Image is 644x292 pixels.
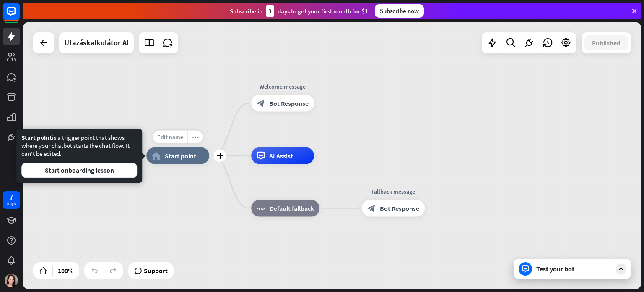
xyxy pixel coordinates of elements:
span: Support [144,264,168,277]
div: 100% [55,264,76,277]
img: tab_domain_overview_orange.svg [23,49,29,55]
div: Domain: [DOMAIN_NAME] [22,22,92,29]
div: Welcome message [245,82,320,91]
div: days [7,201,16,207]
i: more_horiz [192,134,199,140]
i: home_2 [152,152,161,160]
img: logo_orange.svg [13,13,20,20]
span: Bot Response [269,99,309,108]
span: AI Assist [269,152,293,160]
a: 7 days [3,191,20,209]
i: block_bot_response [367,204,376,213]
img: tab_keywords_by_traffic_grey.svg [83,49,90,55]
span: Edit name [157,133,183,141]
div: 7 [9,193,13,201]
i: plus [217,153,223,159]
span: Default fallback [270,204,314,213]
div: Domain Overview [32,50,75,55]
span: Start point [21,134,52,142]
div: v 4.0.24 [23,13,41,20]
button: Published [584,35,628,50]
img: website_grey.svg [13,22,20,29]
span: Bot Response [380,204,419,213]
span: Start point [165,152,196,160]
div: Subscribe in days to get your first month for $1 [230,5,368,17]
button: Open LiveChat chat widget [7,3,32,29]
i: block_fallback [257,204,265,213]
div: Utazáskalkulátor AI [64,32,129,53]
div: 3 [266,5,274,17]
div: is a trigger point that shows where your chatbot starts the chat flow. It can't be edited. [21,134,137,178]
button: Start onboarding lesson [21,163,137,178]
div: Subscribe now [375,4,424,18]
div: Keywords by Traffic [93,50,141,55]
i: block_bot_response [257,99,265,108]
div: Test your bot [536,265,612,273]
div: Fallback message [356,187,431,196]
